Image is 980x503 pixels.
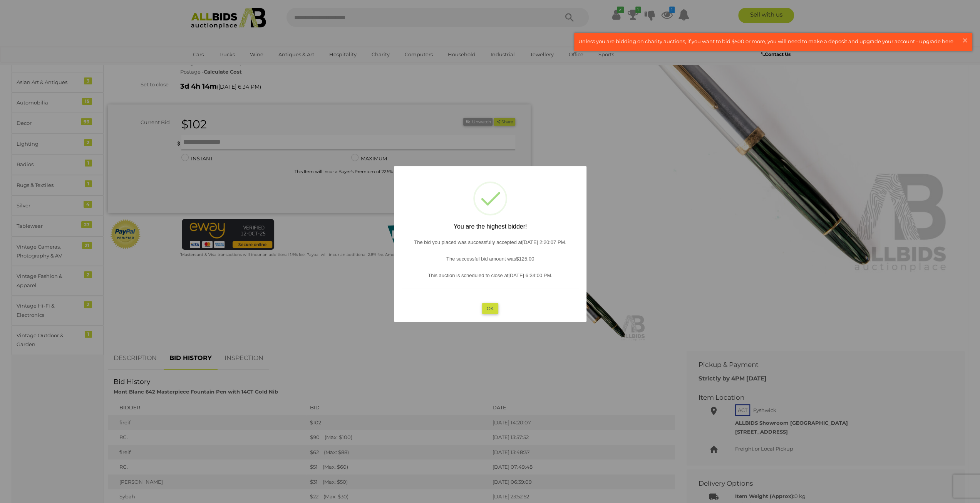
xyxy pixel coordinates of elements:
p: The bid you placed was successfully accepted at . [402,237,579,246]
h2: You are the highest bidder! [402,223,579,230]
p: This auction is scheduled to close at . [402,271,579,280]
span: $125.00 [516,256,534,261]
button: OK [482,303,498,314]
span: [DATE] 2:20:07 PM [522,239,565,245]
span: [DATE] 6:34:00 PM [508,273,551,278]
span: × [962,33,968,48]
p: The successful bid amount was [402,254,579,263]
